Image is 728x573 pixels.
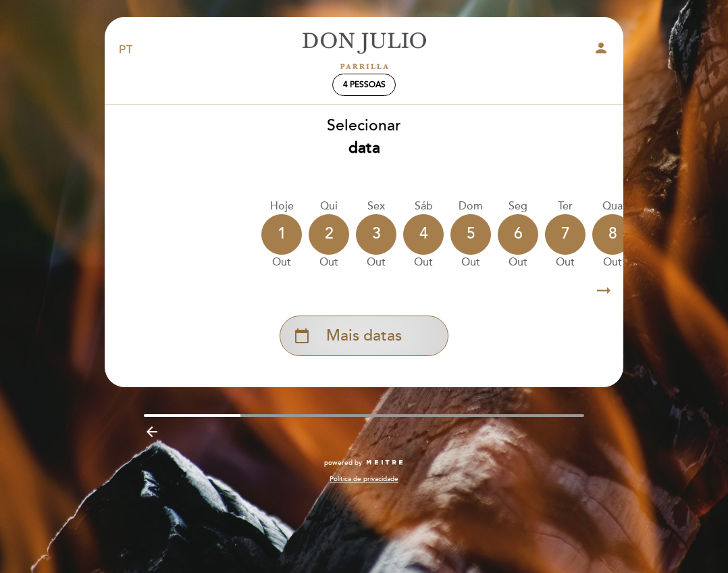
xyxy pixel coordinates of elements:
[343,80,386,90] span: 4 pessoas
[450,255,491,270] div: out
[498,199,538,214] div: Seg
[498,255,538,270] div: out
[324,458,404,468] a: powered by
[356,199,396,214] div: Sex
[294,324,310,347] i: calendar_today
[261,214,302,255] div: 1
[326,325,402,347] span: Mais datas
[593,40,609,61] button: person
[545,199,586,214] div: Ter
[356,214,396,255] div: 3
[592,255,633,270] div: out
[261,255,302,270] div: out
[309,199,349,214] div: Qui
[309,255,349,270] div: out
[309,214,349,255] div: 2
[324,458,362,468] span: powered by
[261,199,302,214] div: Hoje
[144,424,160,440] i: arrow_backward
[450,199,491,214] div: Dom
[403,255,444,270] div: out
[403,214,444,255] div: 4
[280,32,448,69] a: [PERSON_NAME]
[403,199,444,214] div: Sáb
[592,214,633,255] div: 8
[365,459,404,466] img: MEITRE
[593,40,609,56] i: person
[498,214,538,255] div: 6
[594,276,614,305] i: arrow_right_alt
[592,199,633,214] div: Qua
[545,255,586,270] div: out
[356,255,396,270] div: out
[348,139,380,157] b: data
[104,115,624,159] div: Selecionar
[545,214,586,255] div: 7
[450,214,491,255] div: 5
[330,474,398,484] a: Política de privacidade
